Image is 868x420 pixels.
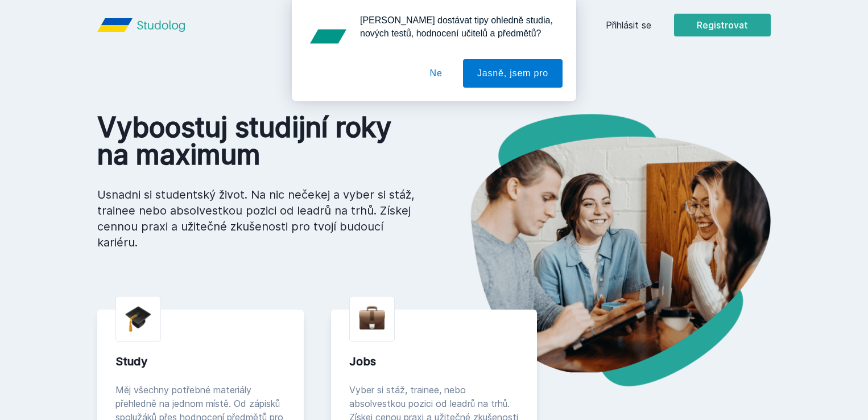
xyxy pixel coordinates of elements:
h1: Vyboostuj studijní roky na maximum [97,114,416,168]
img: hero.png [434,114,771,386]
img: graduation-cap.png [125,306,151,332]
button: Jasně, jsem pro [463,59,563,88]
div: Study [115,353,286,369]
p: Usnadni si studentský život. Na nic nečekej a vyber si stáž, trainee nebo absolvestkou pozici od ... [97,187,416,250]
button: Ne [416,59,457,88]
img: notification icon [305,14,351,59]
div: Jobs [349,353,519,369]
img: briefcase.png [359,303,385,332]
div: [PERSON_NAME] dostávat tipy ohledně studia, nových testů, hodnocení učitelů a předmětů? [351,14,563,40]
